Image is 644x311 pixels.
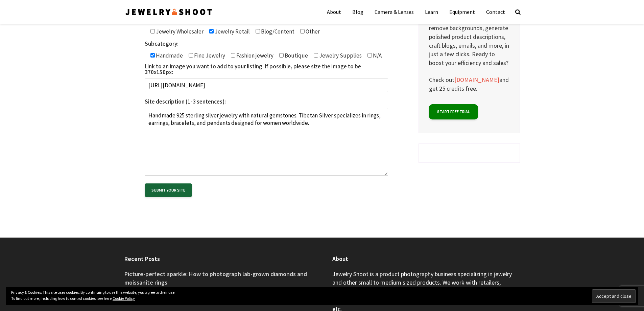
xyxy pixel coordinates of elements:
[444,3,480,20] a: Equipment
[332,254,520,263] h4: About
[305,28,320,35] span: Other
[145,183,192,197] input: Submit your site
[235,52,273,59] span: Fashion jewelry
[145,108,388,176] textarea: Site description (1-3 sentences):
[347,3,368,20] a: Blog
[145,40,178,47] b: Subcategory:
[429,75,509,93] p: Check out and get 25 credits free.
[124,254,312,263] h4: Recent Posts
[372,52,382,59] span: N/A
[592,289,636,303] input: Accept and close
[155,52,183,59] span: Handmade
[145,79,388,92] input: Link to an image you want to add to your listing. If possible, please size the image to be 370x15...
[318,52,362,59] span: Jewelry Supplies
[322,3,346,20] a: About
[145,63,361,76] b: Link to an image you want to add to your listing. If possible, please size the image to be 370x15...
[113,296,135,301] a: Cookie Policy
[124,270,307,287] a: Picture-perfect sparkle: How to photograph lab-grown diamonds and moissanite rings
[429,104,478,119] a: Start free trial
[214,28,250,35] span: Jewelry Retail
[454,76,499,84] a: [DOMAIN_NAME]
[420,3,443,20] a: Learn
[284,52,308,59] span: Boutique
[369,3,419,20] a: Camera & Lenses
[481,3,510,20] a: Contact
[6,287,638,305] div: Privacy & Cookies: This site uses cookies. By continuing to use this website, you agree to their ...
[124,6,213,17] img: Jewelry Photographer Bay Area - San Francisco | Nationwide via Mail
[193,52,225,59] span: Fine Jewelry
[155,28,204,35] span: Jewelry Wholesaler
[145,98,226,105] b: Site description (1-3 sentences):
[260,28,294,35] span: Blog/Content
